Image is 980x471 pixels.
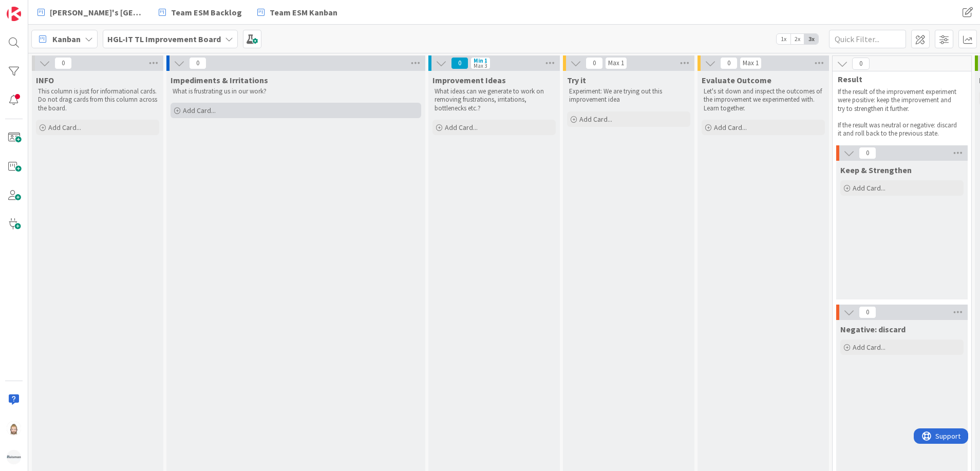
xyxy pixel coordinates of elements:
p: What is frustrating us in our work? [173,87,419,96]
img: Rv [7,421,21,436]
span: Add Card... [853,183,885,193]
span: Team ESM Kanban [270,6,337,18]
p: If the result of the improvement experiment were positive: keep the improvement and try to streng... [838,88,959,113]
span: 0 [54,57,72,69]
a: Team ESM Backlog [153,3,248,22]
span: Try it [567,75,586,85]
span: Kanban [52,33,81,45]
span: 2x [790,34,804,44]
span: 0 [189,57,206,69]
div: Max 3 [474,63,487,68]
a: Team ESM Kanban [251,3,344,22]
span: Negative: discard [840,324,906,334]
input: Quick Filter... [829,30,906,48]
span: Add Card... [714,123,747,132]
span: 0 [586,57,603,69]
span: Impediments & Irritations [171,75,268,85]
div: Max 1 [743,61,759,66]
span: INFO [36,75,54,85]
span: Add Card... [445,123,478,132]
a: [PERSON_NAME]'s [GEOGRAPHIC_DATA] [31,3,149,22]
span: 0 [852,58,870,70]
span: [PERSON_NAME]'s [GEOGRAPHIC_DATA] [50,6,143,18]
b: HGL-IT TL Improvement Board [107,34,221,44]
span: Evaluate Outcome [702,75,771,85]
span: Team ESM Backlog [171,6,242,18]
span: 0 [859,306,876,318]
p: If the result was neutral or negative: discard it and roll back to the previous state. [838,121,959,138]
img: avatar [7,450,21,464]
span: 3x [804,34,818,44]
span: Add Card... [853,343,885,352]
span: Result [838,74,958,84]
span: 0 [720,57,738,69]
div: Min 1 [474,58,487,63]
p: Let's sit down and inspect the outcomes of the improvement we experimented with. Learn together. [704,87,823,112]
span: Add Card... [48,123,81,132]
img: Visit kanbanzone.com [7,7,21,21]
p: What ideas can we generate to work on removing frustrations, irritations, bottlenecks etc.? [435,87,554,112]
span: Improvement Ideas [432,75,506,85]
span: 0 [859,147,876,159]
span: Keep & Strengthen [840,165,912,175]
p: This column is just for informational cards. Do not drag cards from this column across the board. [38,87,157,112]
span: Add Card... [579,115,612,124]
div: Max 1 [608,61,624,66]
p: Experiment: We are trying out this improvement idea [569,87,688,104]
span: Add Card... [183,106,216,115]
span: 0 [451,57,468,69]
span: Support [22,2,47,14]
span: 1x [777,34,790,44]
